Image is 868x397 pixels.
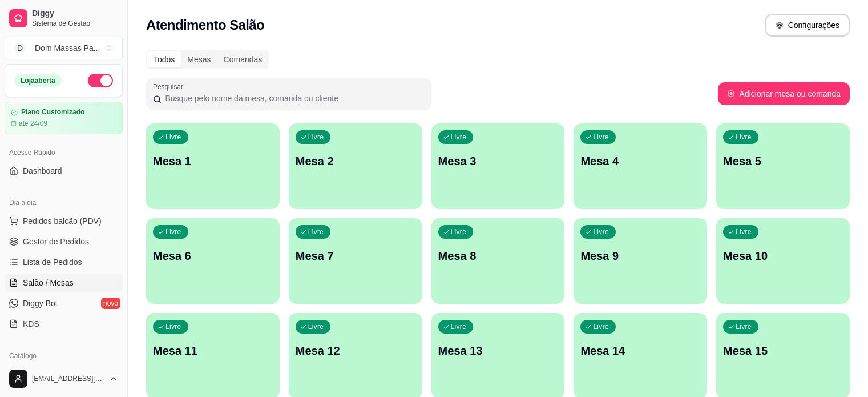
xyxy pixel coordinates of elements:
[308,322,324,331] p: Livre
[23,256,82,268] span: Lista de Pedidos
[153,153,273,169] p: Mesa 1
[32,9,118,19] span: Diggy
[736,322,752,331] p: Livre
[5,5,123,32] a: DiggySistema de Gestão
[32,374,104,383] span: [EMAIL_ADDRESS][DOMAIN_NAME]
[23,318,39,330] span: KDS
[736,227,752,236] p: Livre
[32,19,118,28] span: Sistema de Gestão
[765,14,850,37] button: Configurações
[574,218,707,304] button: LivreMesa 9
[88,74,113,87] button: Alterar Status
[21,108,84,117] article: Plano Customizado
[718,82,850,105] button: Adicionar mesa ou comanda
[451,322,467,331] p: Livre
[217,51,269,67] div: Comandas
[716,123,850,209] button: LivreMesa 5
[23,165,62,177] span: Dashboard
[23,236,89,247] span: Gestor de Pedidos
[580,343,700,359] p: Mesa 14
[438,248,558,264] p: Mesa 8
[5,102,123,134] a: Plano Customizadoaté 24/09
[181,51,217,67] div: Mesas
[23,298,58,309] span: Diggy Bot
[165,227,181,236] p: Livre
[19,119,47,128] article: até 24/09
[5,365,123,392] button: [EMAIL_ADDRESS][DOMAIN_NAME]
[35,42,100,54] div: Dom Massas Pa ...
[153,343,273,359] p: Mesa 11
[451,227,467,236] p: Livre
[451,133,467,142] p: Livre
[14,42,26,54] span: D
[296,343,415,359] p: Mesa 12
[308,133,324,142] p: Livre
[580,153,700,169] p: Mesa 4
[289,123,422,209] button: LivreMesa 2
[736,133,752,142] p: Livre
[14,74,62,87] div: Loja aberta
[296,153,415,169] p: Mesa 2
[146,218,280,304] button: LivreMesa 6
[5,315,123,333] a: KDS
[146,16,264,34] h2: Atendimento Salão
[153,82,187,91] label: Pesquisar
[431,123,565,209] button: LivreMesa 3
[146,123,280,209] button: LivreMesa 1
[723,343,843,359] p: Mesa 15
[5,253,123,271] a: Lista de Pedidos
[23,215,102,227] span: Pedidos balcão (PDV)
[308,227,324,236] p: Livre
[580,248,700,264] p: Mesa 9
[593,227,609,236] p: Livre
[716,218,850,304] button: LivreMesa 10
[5,162,123,180] a: Dashboard
[723,248,843,264] p: Mesa 10
[438,153,558,169] p: Mesa 3
[574,123,707,209] button: LivreMesa 4
[593,133,609,142] p: Livre
[23,277,74,288] span: Salão / Mesas
[289,218,422,304] button: LivreMesa 7
[723,153,843,169] p: Mesa 5
[5,274,123,292] a: Salão / Mesas
[162,93,425,104] input: Pesquisar
[5,143,123,162] div: Acesso Rápido
[593,322,609,331] p: Livre
[165,133,181,142] p: Livre
[438,343,558,359] p: Mesa 13
[431,218,565,304] button: LivreMesa 8
[5,347,123,365] div: Catálogo
[5,212,123,230] button: Pedidos balcão (PDV)
[5,294,123,312] a: Diggy Botnovo
[296,248,415,264] p: Mesa 7
[165,322,181,331] p: Livre
[5,194,123,212] div: Dia a dia
[5,232,123,251] a: Gestor de Pedidos
[147,51,181,67] div: Todos
[5,37,123,59] button: Select a team
[153,248,273,264] p: Mesa 6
